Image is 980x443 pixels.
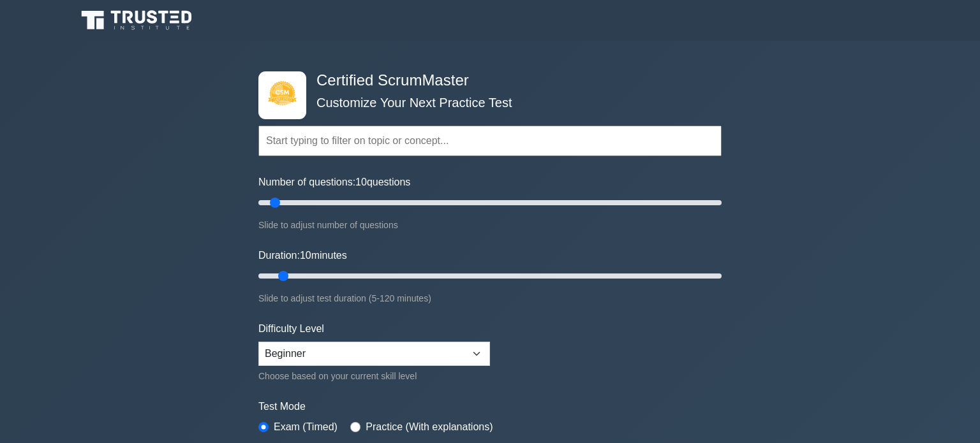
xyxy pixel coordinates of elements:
[258,291,722,306] div: Slide to adjust test duration (5-120 minutes)
[355,177,367,187] span: 10
[300,250,311,261] span: 10
[366,419,493,435] label: Practice (With explanations)
[258,126,722,156] input: Start typing to filter on topic or concept...
[258,175,410,190] label: Number of questions: questions
[258,217,722,233] div: Slide to adjust number of questions
[274,419,338,435] label: Exam (Timed)
[258,368,490,384] div: Choose based on your current skill level
[258,399,722,414] label: Test Mode
[258,321,324,337] label: Difficulty Level
[311,71,659,90] h4: Certified ScrumMaster
[258,248,347,263] label: Duration: minutes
